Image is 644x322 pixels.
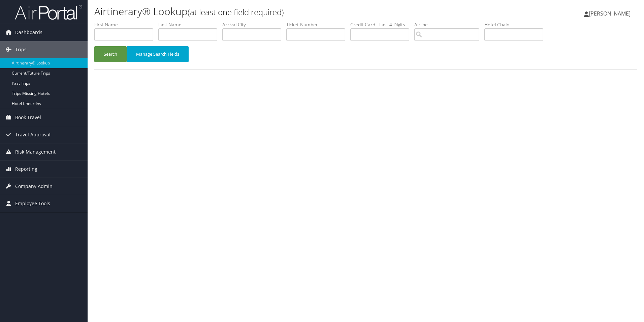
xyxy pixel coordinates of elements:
h1: Airtinerary® Lookup [94,4,456,19]
span: Dashboards [15,24,42,41]
button: Search [94,46,127,62]
label: Arrival City [222,21,286,28]
label: Credit Card - Last 4 Digits [350,21,414,28]
span: Risk Management [15,143,56,160]
span: Reporting [15,161,37,178]
img: airportal-logo.png [15,4,82,20]
span: Company Admin [15,178,53,195]
label: Last Name [158,21,222,28]
span: Book Travel [15,109,41,126]
span: [PERSON_NAME] [589,10,631,17]
button: Manage Search Fields [127,46,189,62]
span: Employee Tools [15,195,50,212]
a: [PERSON_NAME] [584,3,637,24]
span: Travel Approval [15,126,51,143]
span: Trips [15,41,27,58]
label: Airline [414,21,484,28]
small: (at least one field required) [188,6,284,18]
label: Ticket Number [286,21,350,28]
label: Hotel Chain [484,21,548,28]
label: First Name [94,21,158,28]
